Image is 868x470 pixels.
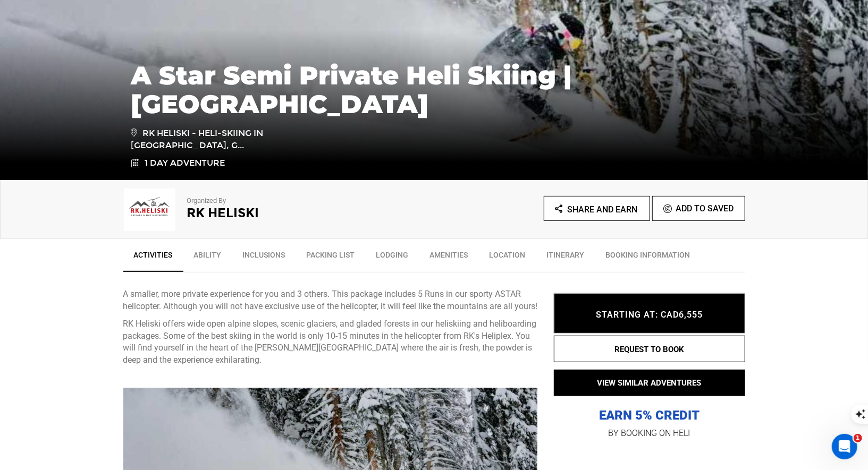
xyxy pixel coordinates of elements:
[554,426,745,441] p: BY BOOKING ON HELI
[123,244,183,272] a: Activities
[595,244,701,271] a: BOOKING INFORMATION
[123,288,538,313] p: A smaller, more private experience for you and 3 others. This package includes 5 Runs in our spor...
[536,244,595,271] a: Itinerary
[145,157,225,169] span: 1 Day Adventure
[676,203,734,213] span: Add To Saved
[131,61,737,118] h1: A Star Semi Private Heli Skiing | [GEOGRAPHIC_DATA]
[554,336,745,362] button: REQUEST TO BOOK
[123,318,538,366] p: RK Heliski offers wide open alpine slopes, scenic glaciers, and gladed forests in our heliskiing ...
[567,204,637,215] span: Share and Earn
[596,310,703,320] span: STARTING AT: CAD6,555
[131,126,283,152] span: RK Heliski - Heli-skiing in [GEOGRAPHIC_DATA], G...
[479,244,536,271] a: Location
[832,434,857,459] iframe: Intercom live chat
[554,301,745,424] p: EARN 5% CREDIT
[419,244,479,271] a: Amenities
[183,244,232,271] a: Ability
[366,244,419,271] a: Lodging
[187,206,405,220] h2: RK Heliski
[123,189,176,231] img: de69e1dbff68f7b619d29cad7f609ea8.png
[187,196,405,206] p: Organized By
[554,370,745,396] button: VIEW SIMILAR ADVENTURES
[232,244,296,271] a: Inclusions
[296,244,366,271] a: Packing List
